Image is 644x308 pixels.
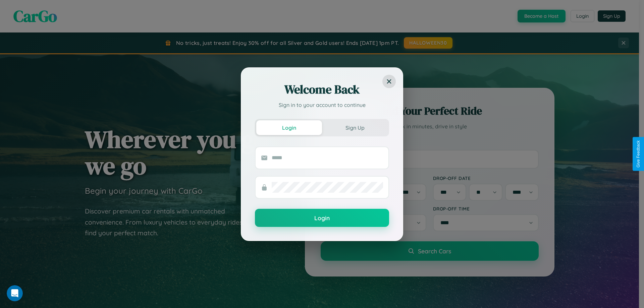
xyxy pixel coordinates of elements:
[255,209,389,227] button: Login
[7,285,23,301] iframe: Intercom live chat
[255,81,389,98] h2: Welcome Back
[255,101,389,109] p: Sign in to your account to continue
[636,140,641,168] div: Give Feedback
[322,120,388,135] button: Sign Up
[256,120,322,135] button: Login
